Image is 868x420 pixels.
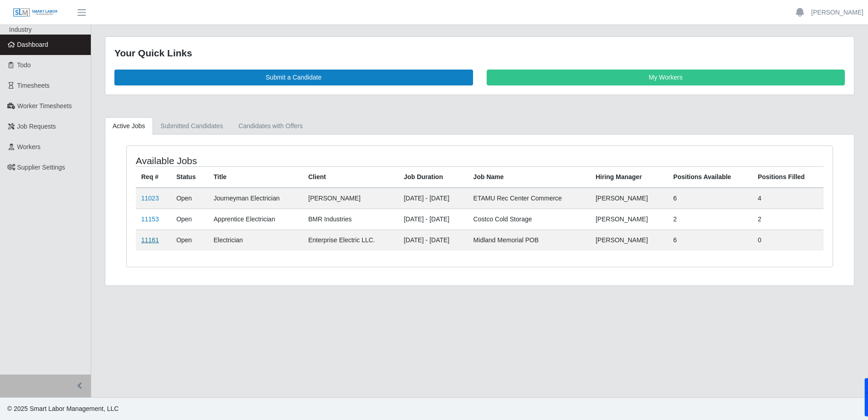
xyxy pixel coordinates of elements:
td: 6 [668,188,752,209]
td: [PERSON_NAME] [590,188,668,209]
td: 4 [752,188,824,209]
span: Workers [17,143,41,150]
td: Open [171,209,208,230]
a: Submit a Candidate [114,70,473,85]
td: [DATE] - [DATE] [398,209,468,230]
th: Client [303,166,398,188]
a: Submitted Candidates [153,117,231,135]
td: 0 [752,230,824,250]
th: Job Name [468,166,590,188]
td: Costco Cold Storage [468,209,590,230]
td: BMR Industries [303,209,398,230]
span: Todo [17,61,31,69]
a: [PERSON_NAME] [811,8,863,17]
span: Supplier Settings [17,164,65,171]
td: Electrician [208,230,303,250]
span: Worker Timesheets [17,102,72,110]
a: 11153 [141,215,159,223]
td: Open [171,188,208,209]
td: Open [171,230,208,250]
td: [DATE] - [DATE] [398,188,468,209]
th: Job Duration [398,166,468,188]
td: Apprentice Electrician [208,209,303,230]
a: My Workers [487,70,845,85]
div: Your Quick Links [114,46,845,60]
span: Timesheets [17,82,50,89]
img: SLM Logo [13,8,58,18]
th: Status [171,166,208,188]
th: Positions Available [668,166,752,188]
th: Req # [136,166,171,188]
td: Journeyman Electrician [208,188,303,209]
td: Midland Memorial POB [468,230,590,250]
th: Hiring Manager [590,166,668,188]
td: [PERSON_NAME] [590,230,668,250]
td: 6 [668,230,752,250]
span: Dashboard [17,41,49,48]
span: © 2025 Smart Labor Management, LLC [7,405,118,412]
span: Job Requests [17,123,56,130]
a: 11161 [141,236,159,244]
span: Industry [9,26,32,33]
td: 2 [752,209,824,230]
a: Active Jobs [105,117,153,135]
td: ETAMU Rec Center Commerce [468,188,590,209]
td: 2 [668,209,752,230]
a: Candidates with Offers [231,117,310,135]
a: 11023 [141,195,159,202]
th: Title [208,166,303,188]
td: [DATE] - [DATE] [398,230,468,250]
th: Positions Filled [752,166,824,188]
td: [PERSON_NAME] [303,188,398,209]
h4: Available Jobs [136,155,414,166]
td: Enterprise Electric LLC. [303,230,398,250]
td: [PERSON_NAME] [590,209,668,230]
